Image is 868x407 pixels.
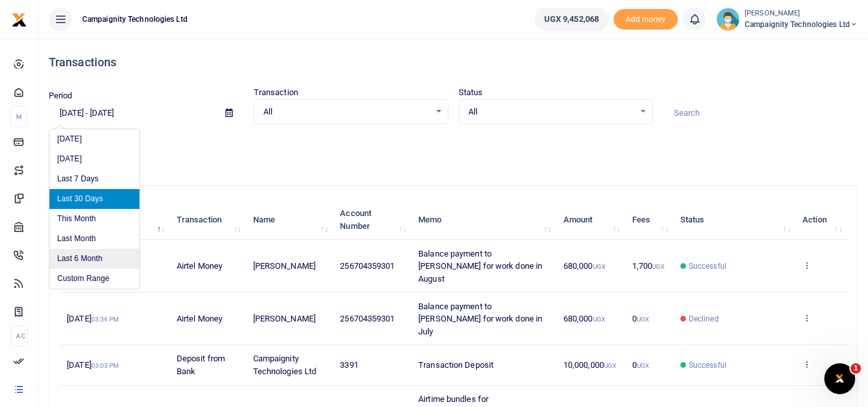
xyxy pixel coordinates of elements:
[245,200,333,240] th: Name: activate to sort column ascending
[340,314,394,323] span: 256704359301
[529,8,614,31] li: Wallet ballance
[663,102,858,124] input: Search
[544,13,599,26] span: UGX 9,452,068
[637,362,649,369] small: UGX
[418,249,542,284] span: Balance payment to [PERSON_NAME] for work done in August
[716,8,740,31] img: profile-user
[49,102,215,124] input: select period
[91,316,120,323] small: 03:36 PM
[673,200,795,240] th: Status: activate to sort column ascending
[851,363,861,374] span: 1
[340,360,358,370] span: 3391
[411,200,556,240] th: Memo: activate to sort column ascending
[49,140,858,153] p: Download
[795,200,847,240] th: Action: activate to sort column ascending
[563,360,616,370] span: 10,000,000
[170,200,246,240] th: Transaction: activate to sort column ascending
[49,229,139,249] li: Last Month
[689,260,727,272] span: Successful
[91,362,120,369] small: 03:03 PM
[49,249,139,269] li: Last 6 Month
[459,86,483,99] label: Status
[614,9,678,30] li: Toup your wallet
[77,14,193,25] span: Campaignity Technologies Ltd
[604,362,616,369] small: UGX
[625,200,673,240] th: Fees: activate to sort column ascending
[49,149,139,169] li: [DATE]
[10,325,28,347] li: Ac
[49,209,139,229] li: This Month
[418,360,493,370] span: Transaction Deposit
[67,314,119,323] span: [DATE]
[689,313,719,325] span: Declined
[593,263,605,270] small: UGX
[49,269,139,289] li: Custom Range
[563,261,605,271] span: 680,000
[49,89,73,102] label: Period
[177,261,222,271] span: Airtel Money
[468,105,635,118] span: All
[418,302,542,336] span: Balance payment to [PERSON_NAME] for work done in July
[637,316,649,323] small: UGX
[556,200,625,240] th: Amount: activate to sort column ascending
[614,9,678,30] span: Add money
[67,360,119,370] span: [DATE]
[253,314,315,323] span: [PERSON_NAME]
[824,363,855,394] iframe: Intercom live chat
[263,105,430,118] span: All
[49,55,858,69] h4: Transactions
[745,8,858,19] small: [PERSON_NAME]
[333,200,411,240] th: Account Number: activate to sort column ascending
[716,8,858,31] a: profile-user [PERSON_NAME] Campaignity Technologies Ltd
[10,106,28,127] li: M
[593,316,605,323] small: UGX
[177,314,222,323] span: Airtel Money
[689,359,727,371] span: Successful
[12,14,27,24] a: logo-small logo-large logo-large
[563,314,605,323] span: 680,000
[745,19,858,30] span: Campaignity Technologies Ltd
[340,261,394,271] span: 256704359301
[614,14,678,23] a: Add money
[632,314,649,323] span: 0
[49,169,139,189] li: Last 7 Days
[652,263,664,270] small: UGX
[535,8,608,31] a: UGX 9,452,068
[12,12,27,28] img: logo-small
[632,261,665,271] span: 1,700
[177,354,225,376] span: Deposit from Bank
[49,129,139,149] li: [DATE]
[632,360,649,370] span: 0
[254,86,298,99] label: Transaction
[49,189,139,209] li: Last 30 Days
[253,354,317,376] span: Campaignity Technologies Ltd
[253,261,315,271] span: [PERSON_NAME]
